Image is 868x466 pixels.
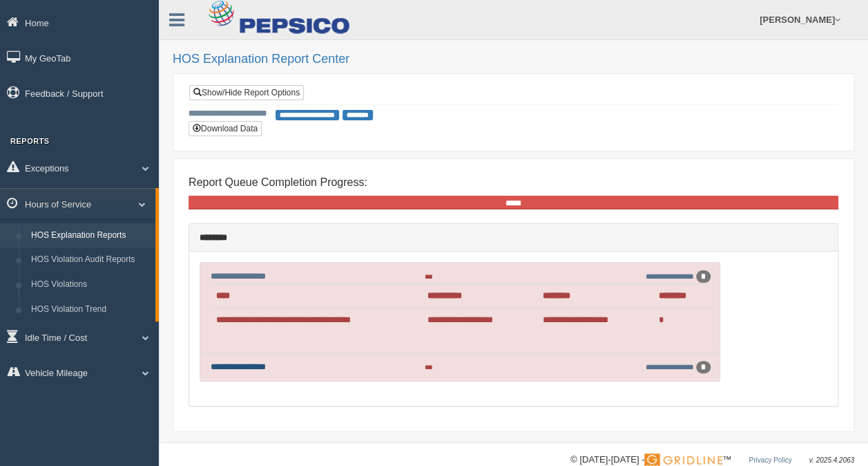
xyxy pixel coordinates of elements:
[173,53,854,66] h2: HOS Explanation Report Center
[749,456,791,464] a: Privacy Policy
[25,272,155,297] a: HOS Violations
[25,223,155,248] a: HOS Explanation Reports
[25,248,155,272] a: HOS Violation Audit Reports
[189,121,262,136] button: Download Data
[25,297,155,322] a: HOS Violation Trend
[189,85,304,100] a: Show/Hide Report Options
[189,176,838,189] h4: Report Queue Completion Progress:
[809,456,854,464] span: v. 2025.4.2063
